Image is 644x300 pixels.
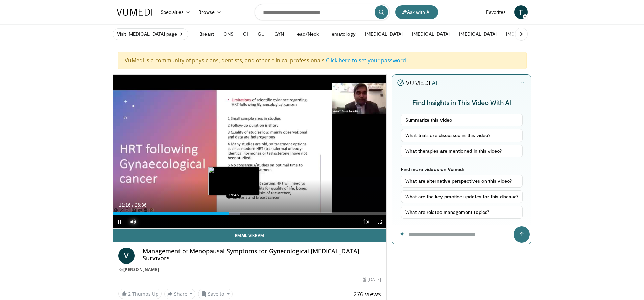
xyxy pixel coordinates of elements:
[119,202,131,208] span: 11:16
[126,215,140,228] button: Mute
[401,114,523,126] button: Summarize this video
[401,98,523,107] h4: Find Insights in This Video With AI
[118,52,527,69] div: VuMedi is a community of physicians, dentists, and other clinical professionals.
[401,175,523,187] button: What are alternative perspectives on this video?
[208,167,259,195] img: image.jpeg
[395,5,438,19] button: Ask with AI
[326,57,406,64] a: Click here to set your password
[117,9,152,16] img: VuMedi Logo
[128,291,131,297] span: 2
[455,27,501,41] button: [MEDICAL_DATA]
[401,145,523,157] button: What therapies are mentioned in this video?
[132,202,134,208] span: /
[514,5,528,19] a: T
[118,267,381,273] div: By
[359,215,373,228] button: Playback Rate
[157,5,195,19] a: Specialties
[408,27,454,41] button: [MEDICAL_DATA]
[353,290,381,298] span: 276 views
[113,28,189,40] a: Visit [MEDICAL_DATA] page
[401,166,523,172] p: Find more videos on Vumedi
[401,206,523,219] button: What are related management topics?
[401,129,523,142] button: What trials are discussed in this video?
[482,5,510,19] a: Favorites
[255,4,390,20] input: Search topics, interventions
[254,27,269,41] button: GU
[373,215,386,228] button: Fullscreen
[502,27,548,41] button: [MEDICAL_DATA]
[397,79,437,86] img: vumedi-ai-logo.v2.svg
[164,289,196,299] button: Share
[361,27,407,41] button: [MEDICAL_DATA]
[195,27,218,41] button: Breast
[135,202,146,208] span: 26:36
[401,190,523,203] button: What are the key practice updates for this disease?
[324,27,360,41] button: Hematology
[270,27,288,41] button: GYN
[143,248,381,262] h4: Management of Menopausal Symptoms for Gynecological [MEDICAL_DATA] Survivors
[113,229,387,242] a: Email Vikram
[289,27,323,41] button: Head/Neck
[363,277,381,283] div: [DATE]
[113,212,387,215] div: Progress Bar
[123,267,159,272] a: [PERSON_NAME]
[118,289,162,299] a: 2 Thumbs Up
[392,225,531,244] input: Question for the AI
[118,248,135,264] a: V
[113,75,387,229] video-js: Video Player
[219,27,238,41] button: CNS
[239,27,252,41] button: GI
[194,5,225,19] a: Browse
[113,215,126,228] button: Pause
[198,289,233,299] button: Save to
